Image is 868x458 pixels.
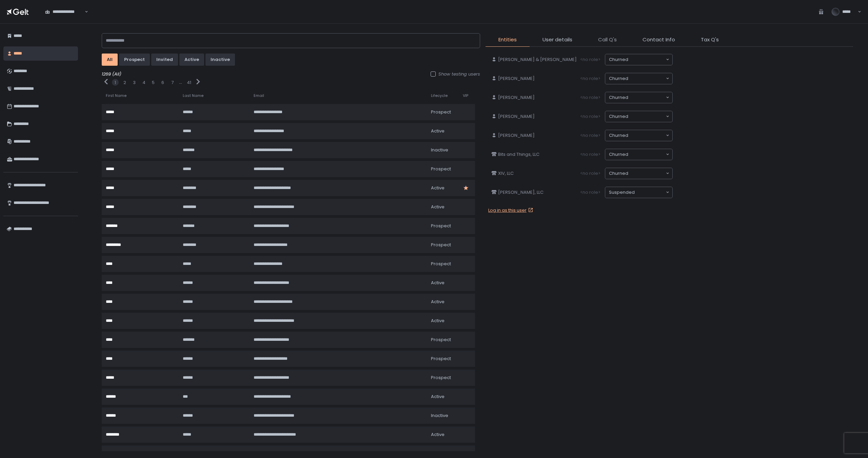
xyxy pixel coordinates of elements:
button: invited [151,54,178,66]
a: [PERSON_NAME], LLC [489,187,546,198]
span: First Name [106,93,126,98]
a: [PERSON_NAME] [489,73,537,84]
div: prospect [124,57,145,63]
span: <no role> [580,189,600,195]
span: suspended [609,189,635,195]
span: <no role> [580,113,600,120]
div: invited [156,57,173,63]
input: Search for option [635,189,665,196]
button: 5 [152,80,155,86]
div: Search for option [605,92,672,103]
button: 7 [171,80,174,86]
span: Tax Q's [701,36,719,44]
span: active [431,299,445,305]
span: churned [609,170,628,176]
span: [PERSON_NAME] [498,132,535,139]
button: 41 [187,80,191,86]
button: 2 [123,80,126,86]
input: Search for option [628,94,665,101]
input: Search for option [628,132,665,139]
span: churned [609,57,628,63]
div: ... [179,79,182,85]
button: prospect [119,54,150,66]
input: Search for option [628,56,665,63]
span: prospect [431,242,451,248]
span: prospect [431,375,451,381]
span: Call Q's [598,36,617,44]
span: [PERSON_NAME] [498,76,535,82]
div: 1269 (All) [102,71,480,77]
input: Search for option [628,75,665,82]
button: 3 [133,80,136,86]
span: active [431,451,445,457]
span: prospect [431,261,451,267]
span: active [431,432,445,438]
input: Search for option [628,113,665,120]
span: Email [254,93,264,98]
div: active [184,57,199,63]
span: User details [542,36,572,44]
span: inactive [431,413,448,419]
span: [PERSON_NAME] [498,113,535,120]
a: Log in as this user [488,207,535,213]
span: active [431,204,445,210]
span: prospect [431,109,451,115]
span: churned [609,151,628,158]
span: churned [609,132,628,139]
div: Search for option [605,111,672,122]
a: [PERSON_NAME] & [PERSON_NAME] [489,54,579,65]
span: active [431,185,445,191]
span: inactive [431,147,448,153]
a: Bits and Things, LLC [489,149,542,160]
button: active [179,54,204,66]
span: VIP [463,93,468,98]
span: Lifecycle [431,93,448,98]
input: Search for option [628,151,665,158]
span: prospect [431,356,451,362]
button: inactive [205,54,235,66]
span: active [431,394,445,400]
div: Search for option [605,168,672,179]
div: inactive [211,57,230,63]
a: XIV, LLC [489,168,516,179]
span: <no role> [580,132,600,139]
span: Bits and Things, LLC [498,151,539,158]
div: Search for option [605,149,672,160]
span: <no role> [580,94,600,101]
div: 6 [161,80,164,86]
div: Search for option [605,54,672,65]
span: <no role> [580,75,600,82]
span: [PERSON_NAME], LLC [498,189,544,195]
span: [PERSON_NAME] [498,95,535,101]
button: 1 [115,80,116,86]
span: prospect [431,223,451,229]
span: churned [609,76,628,82]
span: churned [609,95,628,101]
span: active [431,128,445,134]
a: [PERSON_NAME] [489,111,537,122]
span: active [431,318,445,324]
span: [PERSON_NAME] & [PERSON_NAME] [498,57,577,63]
div: Search for option [605,130,672,141]
span: prospect [431,337,451,343]
div: Search for option [605,73,672,84]
span: <no role> [580,151,600,158]
span: churned [609,113,628,120]
input: Search for option [628,170,665,177]
div: Search for option [41,5,88,19]
span: Last Name [183,93,203,98]
button: 4 [142,80,145,86]
span: Contact Info [643,36,675,44]
a: [PERSON_NAME] [489,130,537,141]
span: <no role> [580,170,600,176]
a: [PERSON_NAME] [489,92,537,103]
div: Search for option [605,187,672,198]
